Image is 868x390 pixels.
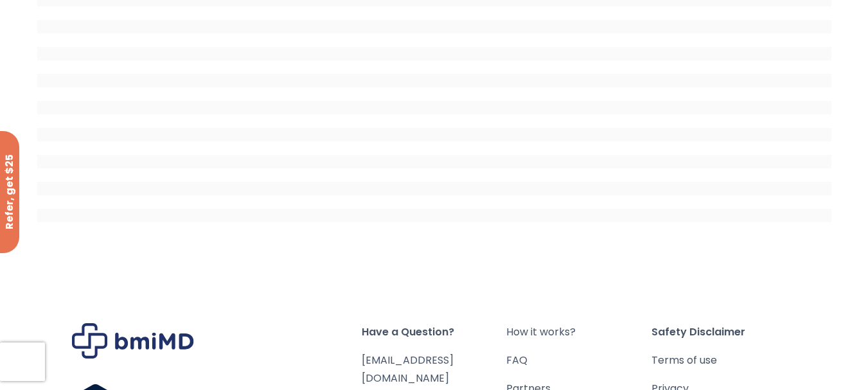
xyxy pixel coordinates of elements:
a: Terms of use [651,351,796,369]
iframe: Sign Up via Text for Offers [10,341,149,380]
span: Safety Disclaimer [651,323,796,341]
